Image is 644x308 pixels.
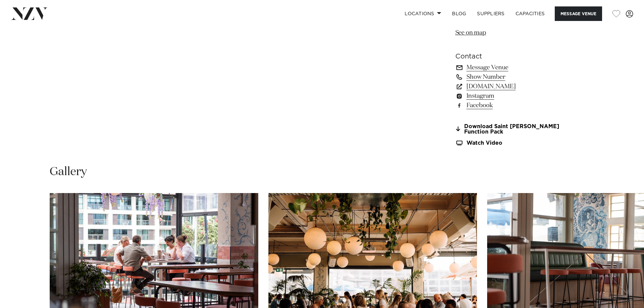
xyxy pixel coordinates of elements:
a: SUPPLIERS [472,6,510,21]
a: BLOG [447,6,472,21]
a: See on map [455,30,486,36]
a: Instagram [455,91,566,101]
a: Message Venue [455,63,566,72]
a: Capacities [510,6,550,21]
a: Facebook [455,101,566,110]
button: Message Venue [555,6,602,21]
h6: Contact [455,51,566,62]
a: Show Number [455,72,566,82]
a: Watch Video [455,140,566,146]
a: [DOMAIN_NAME] [455,82,566,91]
img: nzv-logo.png [11,7,48,20]
a: Download Saint [PERSON_NAME] Function Pack [455,124,566,135]
a: Locations [399,6,447,21]
h2: Gallery [50,164,87,180]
